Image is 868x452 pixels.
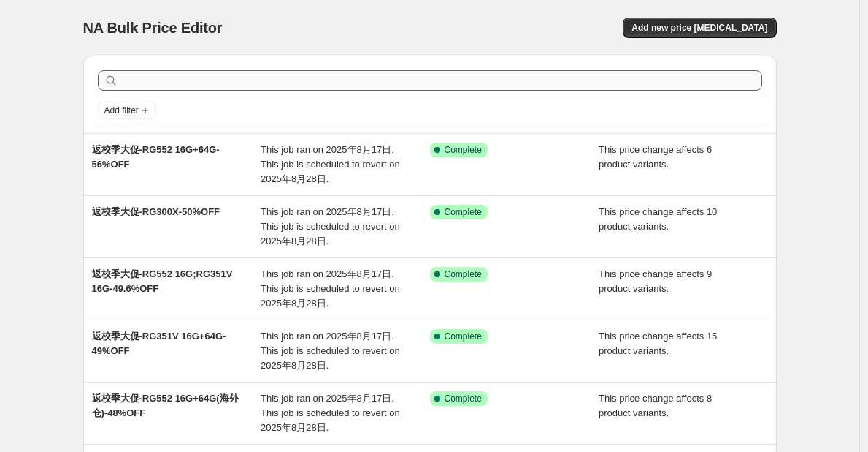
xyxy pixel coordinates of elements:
button: Add new price [MEDICAL_DATA] [623,18,776,38]
span: 返校季大促-RG552 16G+64G(海外仓)-48%OFF [92,393,239,418]
span: 返校季大促-RG552 16G;RG351V 16G-49.6%OFF [92,268,233,294]
span: This price change affects 15 product variants. [599,331,717,356]
span: Complete [445,268,482,280]
span: 返校季大促-RG552 16G+64G-56%OFF [92,144,220,170]
span: This price change affects 6 product variants. [599,144,712,170]
span: Complete [445,206,482,218]
span: 返校季大促-RG300X-50%OFF [92,206,220,217]
span: This price change affects 8 product variants. [599,393,712,418]
span: This job ran on 2025年8月17日. This job is scheduled to revert on 2025年8月28日. [261,393,400,433]
span: This job ran on 2025年8月17日. This job is scheduled to revert on 2025年8月28日. [261,331,400,371]
span: Complete [445,393,482,404]
span: This price change affects 9 product variants. [599,268,712,294]
span: Add filter [104,105,139,116]
span: This job ran on 2025年8月17日. This job is scheduled to revert on 2025年8月28日. [261,268,400,309]
span: This job ran on 2025年8月17日. This job is scheduled to revert on 2025年8月28日. [261,206,400,246]
span: NA Bulk Price Editor [83,20,223,36]
button: Add filter [98,102,156,119]
span: Complete [445,331,482,342]
span: This job ran on 2025年8月17日. This job is scheduled to revert on 2025年8月28日. [261,144,400,184]
span: Add new price [MEDICAL_DATA] [631,22,767,34]
span: This price change affects 10 product variants. [599,206,717,232]
span: 返校季大促-RG351V 16G+64G-49%OFF [92,331,226,356]
span: Complete [445,144,482,156]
